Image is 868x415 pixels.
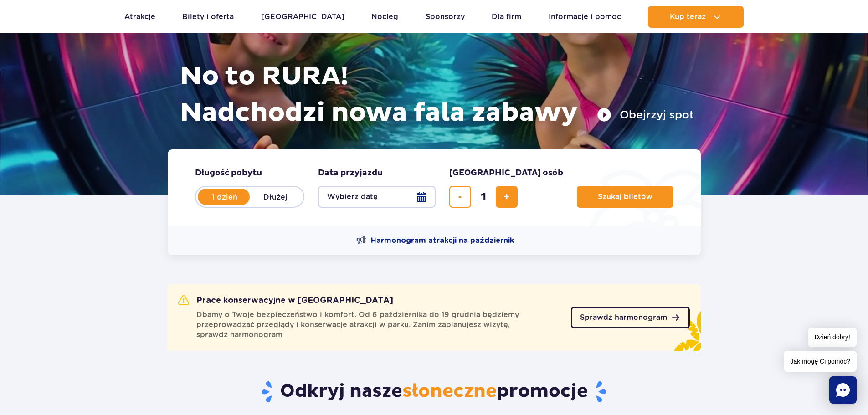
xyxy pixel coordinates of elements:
[426,6,465,28] a: Sponsorzy
[250,187,302,206] label: Dłużej
[371,236,514,246] span: Harmonogram atrakcji na październik
[168,149,701,226] form: Planowanie wizyty w Park of Poland
[473,186,494,208] input: liczba biletów
[580,314,667,321] span: Sprawdź harmonogram
[829,376,857,404] div: Chat
[180,58,694,131] h1: No to RURA! Nadchodzi nowa fala zabawy
[196,310,560,340] span: Dbamy o Twoje bezpieczeństwo i komfort. Od 6 października do 19 grudnia będziemy przeprowadzać pr...
[199,187,251,206] label: 1 dzień
[261,6,344,28] a: [GEOGRAPHIC_DATA]
[571,307,690,328] a: Sprawdź harmonogram
[178,295,393,306] h2: Prace konserwacyjne w [GEOGRAPHIC_DATA]
[356,235,514,246] a: Harmonogram atrakcji na październik
[648,6,744,28] button: Kup teraz
[808,328,857,347] span: Dzień dobry!
[496,186,518,208] button: dodaj bilet
[577,186,673,208] button: Szukaj biletów
[597,108,694,122] button: Obejrzyj spot
[124,6,155,28] a: Atrakcje
[549,6,621,28] a: Informacje i pomoc
[449,186,471,208] button: usuń bilet
[167,380,701,404] h2: Odkryj nasze promocje
[449,168,563,179] span: [GEOGRAPHIC_DATA] osób
[598,193,652,201] span: Szukaj biletów
[182,6,234,28] a: Bilety i oferta
[318,168,383,179] span: Data przyjazdu
[492,6,521,28] a: Dla firm
[784,351,857,372] span: Jak mogę Ci pomóc?
[371,6,398,28] a: Nocleg
[195,168,262,179] span: Długość pobytu
[670,13,706,21] span: Kup teraz
[402,380,497,403] span: słoneczne
[318,186,436,208] button: Wybierz datę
